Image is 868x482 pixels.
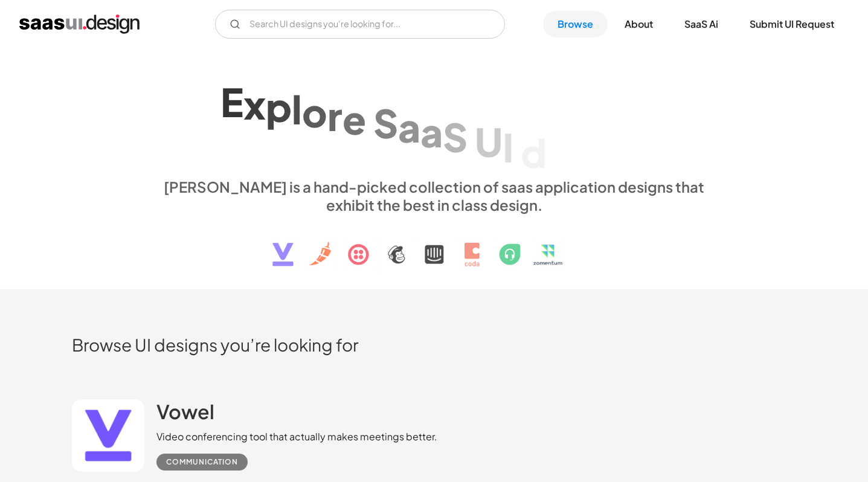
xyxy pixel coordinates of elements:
div: S [443,114,468,160]
div: l [292,86,302,133]
a: Submit UI Request [735,11,849,37]
div: x [243,81,266,127]
div: r [327,92,342,139]
div: o [302,89,327,135]
a: About [610,11,667,37]
div: Communication [166,455,238,469]
h2: Browse UI designs you’re looking for [72,334,797,355]
div: E [220,79,243,126]
div: [PERSON_NAME] is a hand-picked collection of saas application designs that exhibit the best in cl... [156,178,712,214]
a: home [19,14,140,34]
div: S [373,100,398,146]
h1: Explore SaaS UI design patterns & interactions. [156,72,712,165]
a: Browse [543,11,608,37]
div: e [342,96,366,143]
h2: Vowel [156,399,214,423]
a: Vowel [156,399,214,429]
a: SaaS Ai [670,11,733,37]
form: Email Form [215,10,505,39]
div: Video conferencing tool that actually makes meetings better. [156,429,437,444]
div: d [521,130,547,176]
div: a [398,104,420,150]
div: a [420,109,443,155]
input: Search UI designs you're looking for... [215,10,505,39]
div: p [266,83,292,130]
img: text, icon, saas logo [251,214,617,277]
div: I [503,124,513,170]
